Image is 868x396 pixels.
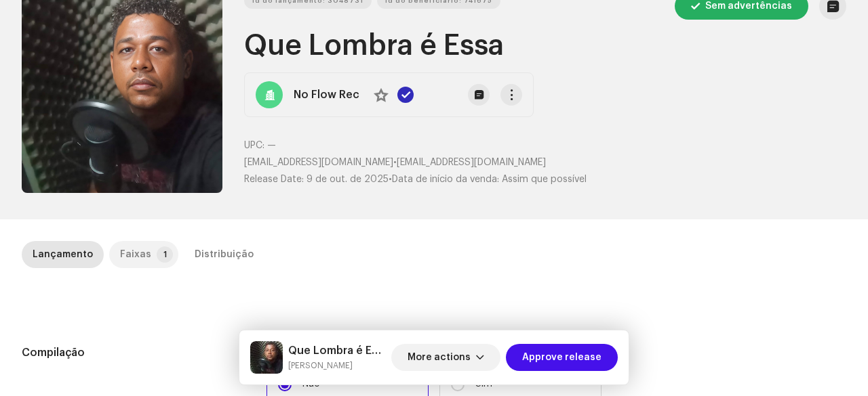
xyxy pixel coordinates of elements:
[244,156,846,170] p: •
[307,175,389,184] span: 9 de out. de 2025
[250,341,283,374] img: d6691cbf-0325-40c7-b76e-b837320106ba
[244,175,304,184] span: Release Date:
[288,359,386,372] small: Que Lombra é Essa
[244,175,392,184] span: •
[267,141,276,150] span: —
[506,344,618,371] button: Approve release
[244,141,264,150] span: UPC:
[522,344,601,371] span: Approve release
[502,175,587,184] span: Assim que possível
[244,158,393,167] span: [EMAIL_ADDRESS][DOMAIN_NAME]
[195,241,254,268] div: Distribuição
[22,345,245,361] h5: Compilação
[288,343,386,359] h5: Que Lombra é Essa
[397,158,546,167] span: [EMAIL_ADDRESS][DOMAIN_NAME]
[391,344,500,371] button: More actions
[408,344,471,371] span: More actions
[294,87,359,103] strong: No Flow Rec
[392,175,499,184] span: Data de início da venda:
[244,30,846,62] h1: Que Lombra é Essa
